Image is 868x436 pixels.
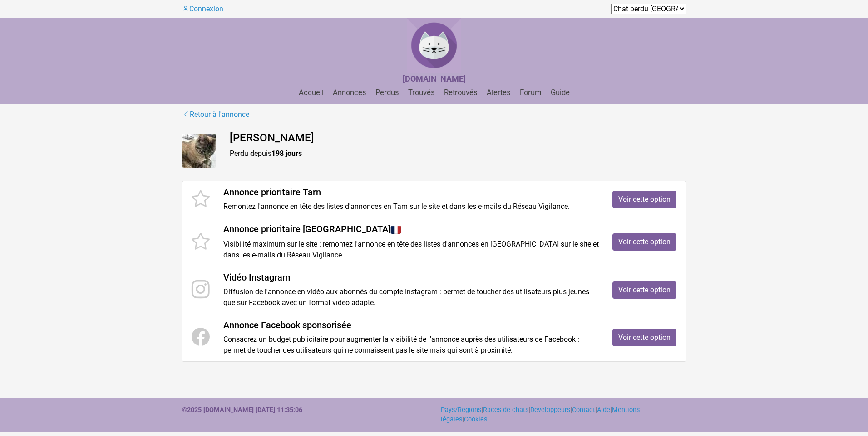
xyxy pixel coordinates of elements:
a: Voir cette option [612,281,676,299]
img: France [390,224,401,235]
a: Annonces [329,88,370,97]
a: Pays/Régions [441,406,481,414]
h4: Annonce Facebook sponsorisée [223,320,599,330]
a: Perdus [372,88,403,97]
a: Forum [516,88,545,97]
a: Connexion [182,5,223,13]
a: Développeurs [530,406,570,414]
a: Cookies [464,416,487,423]
p: Diffusion de l'annonce en vidéo aux abonnés du compte Instagram : permet de toucher des utilisate... [223,286,599,308]
a: Retour à l'annonce [182,109,250,121]
a: [DOMAIN_NAME] [403,75,466,83]
a: Contact [572,406,595,414]
strong: ©2025 [DOMAIN_NAME] [DATE] 11:35:06 [182,406,302,414]
strong: 198 jours [271,149,302,158]
a: Accueil [295,88,327,97]
p: Visibilité maximum sur le site : remontez l'annonce en tête des listes d'annonces en [GEOGRAPHIC_... [223,239,599,261]
img: Chat Perdu France [407,18,461,73]
a: Guide [547,88,573,97]
strong: [DOMAIN_NAME] [403,74,466,83]
a: Voir cette option [612,233,676,251]
a: Voir cette option [612,329,676,346]
p: Perdu depuis [230,148,686,159]
a: Alertes [483,88,514,97]
a: Retrouvés [440,88,481,97]
a: Aide [597,406,610,414]
a: Voir cette option [612,191,676,208]
a: Races de chats [483,406,528,414]
div: | | | | | | [434,405,693,425]
h4: Annonce prioritaire [GEOGRAPHIC_DATA] [223,223,599,235]
h4: [PERSON_NAME] [230,131,686,145]
h4: Annonce prioritaire Tarn [223,187,599,198]
p: Consacrez un budget publicitaire pour augmenter la visibilité de l'annonce auprès des utilisateur... [223,334,599,356]
h4: Vidéo Instagram [223,272,599,283]
a: Trouvés [404,88,439,97]
p: Remontez l'annonce en tête des listes d'annonces en Tarn sur le site et dans les e-mails du Résea... [223,201,599,212]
